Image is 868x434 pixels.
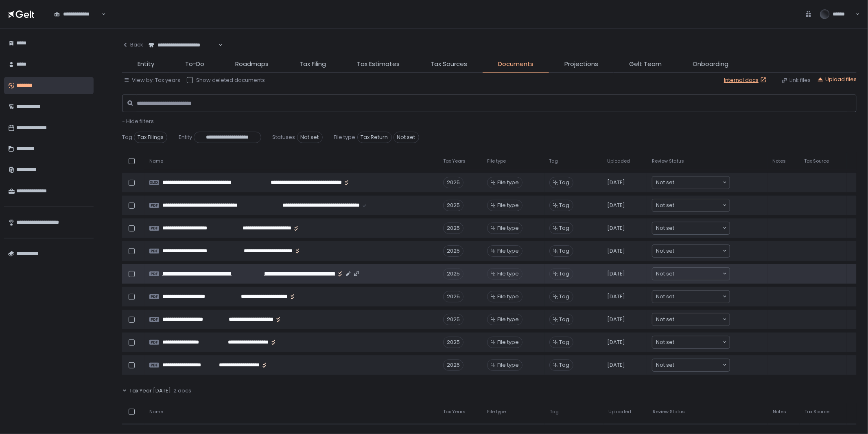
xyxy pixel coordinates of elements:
span: Not set [656,338,674,346]
span: Entity [138,59,154,69]
span: Not set [656,361,674,369]
span: Tag [560,316,570,323]
span: Not set [394,132,419,143]
span: Notes [772,158,786,164]
span: File type [497,270,519,278]
div: Search for option [652,336,730,348]
span: File type [497,361,519,369]
input: Search for option [674,224,722,232]
span: File type [497,247,519,255]
span: [DATE] [607,225,625,232]
span: Onboarding [693,59,728,69]
button: Link files [781,77,811,84]
div: Search for option [143,37,223,54]
div: 2025 [443,245,464,257]
span: Tax Filing [300,59,326,69]
div: Search for option [49,5,106,22]
span: Uploaded [607,158,630,164]
span: Not set [656,315,674,324]
div: Search for option [652,291,730,303]
button: Upload files [817,76,857,83]
span: Tax Filings [134,132,167,143]
span: Tag [550,409,559,415]
input: Search for option [674,201,722,209]
span: Tax Estimates [357,59,400,69]
input: Search for option [674,247,722,255]
span: Not set [656,293,674,301]
span: Roadmaps [235,59,269,69]
span: File type [334,134,356,141]
div: Search for option [652,359,730,371]
div: Back [122,41,143,48]
span: [DATE] [607,339,625,346]
span: Not set [656,247,674,255]
span: Tag [560,225,570,232]
span: Tag [560,202,570,209]
span: File type [497,225,519,232]
button: View by: Tax years [124,77,180,84]
a: Internal docs [724,77,768,84]
div: Search for option [652,313,730,326]
input: Search for option [674,293,722,301]
span: Tax Source [805,409,829,415]
span: File type [497,316,519,323]
span: [DATE] [607,202,625,209]
button: Back [122,37,143,53]
input: Search for option [674,178,722,187]
span: Tax Source [804,158,829,164]
span: Tax Sources [431,59,467,69]
span: To-Do [185,59,204,69]
span: Not set [656,270,674,278]
div: 2025 [443,268,464,280]
span: [DATE] [607,270,625,278]
span: Name [149,158,163,164]
span: Tax Year [DATE] [129,387,171,394]
span: Not set [656,201,674,209]
span: Documents [498,59,533,69]
span: Review Status [652,158,684,164]
div: Search for option [652,199,730,211]
span: File type [497,339,519,346]
span: Tag [549,158,558,164]
span: Statuses [273,134,295,141]
span: Gelt Team [629,59,662,69]
span: File type [487,409,506,415]
span: File type [497,179,519,186]
input: Search for option [674,315,722,324]
span: [DATE] [607,179,625,186]
span: Tag [122,134,132,141]
div: Search for option [652,245,730,257]
div: 2025 [443,177,464,188]
div: 2025 [443,314,464,325]
span: Not set [656,224,674,232]
span: File type [497,202,519,209]
div: Search for option [652,222,730,234]
input: Search for option [674,361,722,369]
span: Not set [297,132,323,143]
span: [DATE] [607,293,625,300]
span: File type [497,293,519,300]
span: Tag [560,270,570,278]
span: Tax Years [443,409,466,415]
span: [DATE] [607,247,625,255]
div: 2025 [443,337,464,348]
input: Search for option [674,338,722,346]
span: Name [149,409,163,415]
span: File type [487,158,506,164]
span: Entity [179,134,192,141]
span: Not set [656,178,674,187]
div: 2025 [443,223,464,234]
span: Tax Years [443,158,466,164]
span: Uploaded [609,409,632,415]
span: Review Status [653,409,685,415]
input: Search for option [674,270,722,278]
span: Tag [560,339,570,346]
span: [DATE] [607,316,625,323]
span: Tag [560,361,570,369]
span: [DATE] [607,361,625,369]
div: 2025 [443,359,464,371]
span: Projections [564,59,598,69]
span: Tag [560,247,570,255]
